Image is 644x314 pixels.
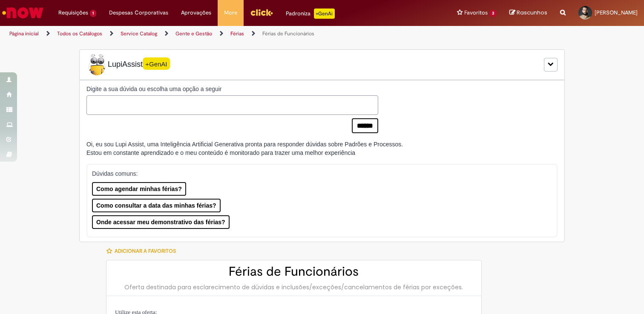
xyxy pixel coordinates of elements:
a: Férias [230,30,244,37]
span: Aprovações [181,9,211,17]
span: 3 [489,10,497,17]
img: click_logo_yellow_360x200.png [250,6,273,19]
ul: Trilhas de página [6,26,423,42]
p: +GenAi [314,9,335,19]
a: Página inicial [9,30,39,37]
span: More [224,9,237,17]
a: Férias de Funcionários [262,30,314,37]
img: ServiceNow [1,4,45,21]
a: Rascunhos [509,9,547,17]
button: Adicionar a Favoritos [106,242,181,260]
a: Gente e Gestão [175,30,212,37]
button: Como agendar minhas férias? [92,182,186,196]
span: +GenAI [143,57,170,70]
span: Adicionar a Favoritos [115,248,176,254]
span: [PERSON_NAME] [595,9,638,16]
p: Dúvidas comuns: [92,169,544,178]
div: Padroniza [286,9,335,19]
span: Rascunhos [517,9,547,17]
h2: Férias de Funcionários [115,265,473,279]
a: Service Catalog [121,30,157,37]
span: Despesas Corporativas [109,9,168,17]
span: 1 [90,10,96,17]
label: Digite a sua dúvida ou escolha uma opção a seguir [86,85,378,93]
span: Requisições [58,9,88,17]
div: Oi, eu sou Lupi Assist, uma Inteligência Artificial Generativa pronta para responder dúvidas sobr... [86,140,403,157]
button: Onde acessar meu demonstrativo das férias? [92,215,230,229]
span: Favoritos [464,9,488,17]
img: Lupi [86,54,108,75]
button: Como consultar a data das minhas férias? [92,199,221,212]
span: LupiAssist [86,54,170,75]
div: Oferta destinada para esclarecimento de dúvidas e inclusões/exceções/cancelamentos de férias por ... [115,283,473,291]
div: LupiLupiAssist+GenAI [79,49,565,80]
a: Todos os Catálogos [57,30,102,37]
